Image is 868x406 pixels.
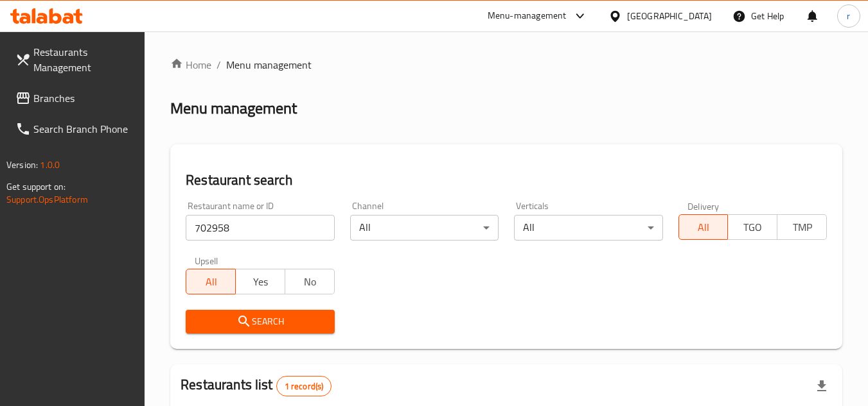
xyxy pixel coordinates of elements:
[33,121,135,137] span: Search Branch Phone
[186,310,334,334] button: Search
[33,44,135,75] span: Restaurants Management
[514,215,662,241] div: All
[196,314,324,330] span: Search
[847,9,850,23] span: r
[687,201,720,210] label: Delivery
[181,375,332,396] h2: Restaurants list
[285,269,335,294] button: No
[186,171,827,190] h2: Restaurant search
[6,178,66,195] span: Get support on:
[40,156,60,173] span: 1.0.0
[277,380,332,393] span: 1 record(s)
[290,273,330,291] span: No
[627,9,712,23] div: [GEOGRAPHIC_DATA]
[195,256,218,265] label: Upsell
[241,273,280,291] span: Yes
[170,57,842,72] nav: breadcrumb
[170,98,297,119] h2: Menu management
[6,156,38,173] span: Version:
[6,191,88,208] a: Support.OpsPlatform
[684,218,723,237] span: All
[276,376,332,396] div: Total records count
[186,215,334,241] input: Search for restaurant name or ID..
[226,57,312,72] span: Menu management
[488,8,567,24] div: Menu-management
[217,57,221,72] li: /
[170,57,211,72] a: Home
[783,218,822,237] span: TMP
[777,214,827,240] button: TMP
[727,214,777,240] button: TGO
[350,215,499,241] div: All
[191,273,231,291] span: All
[235,269,285,294] button: Yes
[806,371,837,402] div: Export file
[678,214,729,240] button: All
[186,269,236,294] button: All
[5,37,145,83] a: Restaurants Management
[5,83,145,114] a: Branches
[733,218,772,237] span: TGO
[33,90,135,106] span: Branches
[5,114,145,144] a: Search Branch Phone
